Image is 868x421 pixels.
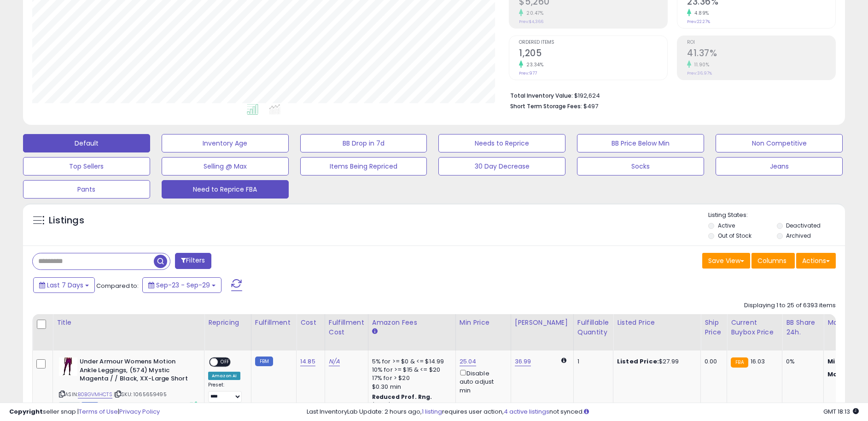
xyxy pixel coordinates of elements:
div: 10% for >= $15 & <= $20 [372,366,449,374]
button: Last 7 Days [33,277,95,293]
small: 23.34% [523,61,543,68]
button: Non Competitive [716,134,843,152]
small: FBA [731,357,748,368]
a: 4 active listings [504,407,549,416]
div: 17% for > $20 [372,374,449,382]
strong: Max: [827,370,844,379]
button: Columns [751,253,795,269]
div: Disable auto adjust min [460,368,504,395]
button: Top Sellers [23,157,150,175]
b: Listed Price: [617,357,659,366]
b: Under Armour Womens Motion Ankle Leggings, (574) Mystic Magenta / / Black, XX-Large Short [80,357,192,386]
a: Privacy Policy [119,407,160,416]
button: Need to Reprice FBA [162,180,289,199]
a: 36.99 [515,357,531,366]
div: [PERSON_NAME] [515,318,570,327]
div: Current Buybox Price [731,318,778,337]
div: $0.30 min [372,383,449,391]
li: $192,624 [510,89,829,100]
div: Amazon Fees [372,318,452,327]
small: Prev: 977 [519,70,537,76]
span: 2025-10-7 18:13 GMT [823,407,859,416]
button: 30 Day Decrease [438,157,565,175]
small: Prev: $4,366 [519,19,543,24]
label: Active [718,222,735,229]
div: Repricing [208,318,247,327]
a: Terms of Use [79,407,118,416]
span: Last 7 Days [47,281,83,290]
div: Fulfillment [255,318,292,327]
div: 1 [577,357,606,366]
span: Columns [757,256,786,265]
div: Min Price [460,318,507,327]
div: Last InventoryLab Update: 2 hours ago, requires user action, not synced. [307,408,859,416]
small: 20.47% [523,10,543,17]
img: 31o-HTtGiRL._SL40_.jpg [59,357,77,376]
button: Pants [23,180,150,199]
span: | SKU: 1065659495 [114,391,167,398]
button: Default [23,134,150,152]
a: 1 listing [422,407,442,416]
label: Deactivated [786,222,821,229]
span: $497 [583,102,598,111]
div: Fulfillment Cost [329,318,364,337]
div: Ship Price [705,318,723,337]
h2: 41.37% [687,48,835,60]
div: Fulfillable Quantity [577,318,609,337]
div: Cost [300,318,321,327]
small: 11.90% [691,61,709,68]
span: Ordered Items [519,40,667,45]
div: Displaying 1 to 25 of 6393 items [744,301,836,310]
button: Actions [796,253,836,269]
button: BB Drop in 7d [300,134,427,152]
small: Prev: 36.97% [687,70,712,76]
a: N/A [329,357,340,366]
button: Socks [577,157,704,175]
button: Filters [175,253,211,269]
small: Prev: 22.27% [687,19,710,24]
label: Archived [786,232,811,240]
a: 25.04 [460,357,477,366]
button: Save View [702,253,750,269]
label: Out of Stock [718,232,751,240]
h5: Listings [49,214,84,227]
div: 0% [786,357,816,366]
button: Inventory Age [162,134,289,152]
span: OFF [218,358,233,366]
button: Needs to Reprice [438,134,565,152]
span: ROI [687,40,835,45]
div: $27.99 [617,357,693,366]
div: Amazon AI [208,372,240,380]
button: Items Being Repriced [300,157,427,175]
strong: Copyright [9,407,43,416]
div: Listed Price [617,318,697,327]
button: BB Price Below Min [577,134,704,152]
div: seller snap | | [9,408,160,416]
a: 14.85 [300,357,315,366]
div: 5% for >= $0 & <= $14.99 [372,357,449,366]
span: Compared to: [96,281,139,290]
b: Reduced Prof. Rng. [372,393,432,401]
b: Total Inventory Value: [510,92,573,99]
b: Short Term Storage Fees: [510,102,582,110]
a: B0BGVMHCTS [78,391,112,398]
div: Preset: [208,382,244,403]
button: Sep-23 - Sep-29 [142,277,221,293]
button: Jeans [716,157,843,175]
span: 16.03 [751,357,765,366]
strong: Min: [827,357,841,366]
button: Selling @ Max [162,157,289,175]
span: Sep-23 - Sep-29 [156,281,210,290]
div: Title [57,318,200,327]
small: FBM [255,357,273,366]
div: 0.00 [705,357,720,366]
h2: 1,205 [519,48,667,60]
p: Listing States: [708,211,845,220]
small: Amazon Fees. [372,327,378,336]
small: 4.89% [691,10,709,17]
div: BB Share 24h. [786,318,820,337]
